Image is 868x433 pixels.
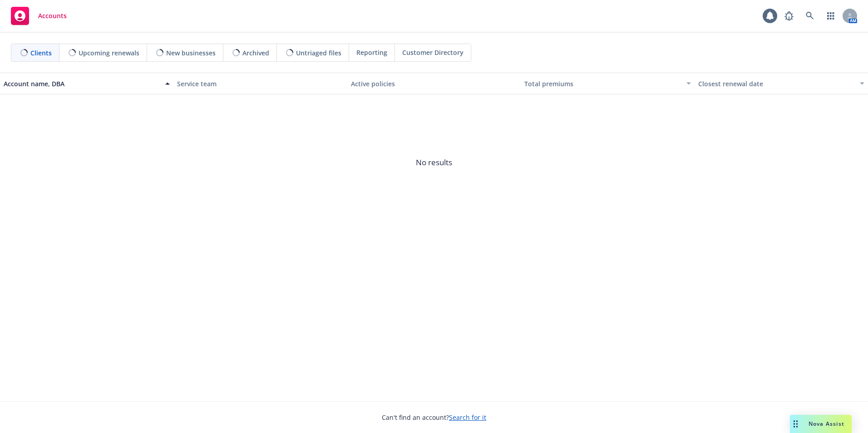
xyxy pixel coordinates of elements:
[402,48,464,57] span: Customer Directory
[801,7,819,25] a: Search
[382,413,486,422] span: Can't find an account?
[351,79,517,89] div: Active policies
[38,12,67,20] span: Accounts
[822,7,840,25] a: Switch app
[695,73,868,94] button: Closest renewal date
[177,79,343,89] div: Service team
[30,48,52,58] span: Clients
[790,415,801,433] div: Drag to move
[4,79,160,89] div: Account name, DBA
[356,48,387,57] span: Reporting
[296,48,341,58] span: Untriaged files
[521,73,694,94] button: Total premiums
[524,79,681,89] div: Total premiums
[698,79,854,89] div: Closest renewal date
[347,73,521,94] button: Active policies
[166,48,216,58] span: New businesses
[780,7,798,25] a: Report a Bug
[173,73,347,94] button: Service team
[790,415,852,433] button: Nova Assist
[79,48,139,58] span: Upcoming renewals
[809,420,844,428] span: Nova Assist
[449,413,486,422] a: Search for it
[242,48,269,58] span: Archived
[7,3,70,29] a: Accounts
